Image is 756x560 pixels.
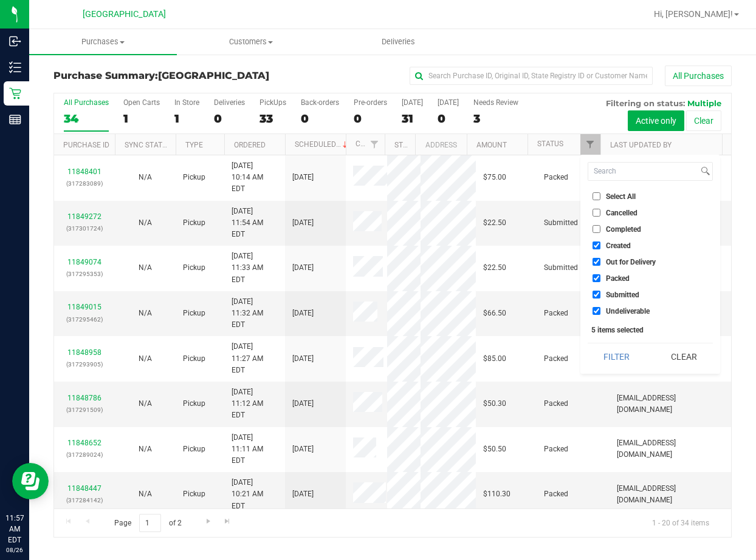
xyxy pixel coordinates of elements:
[67,167,101,176] a: 11848401
[259,98,286,107] div: PickUps
[139,490,152,498] span: Not Applicable
[606,308,650,315] span: Undeliverable
[483,217,506,229] span: $22.50
[628,110,684,131] button: Active only
[292,353,314,365] span: [DATE]
[232,477,278,512] span: [DATE] 10:21 AM EDT
[9,113,21,126] inline-svg: Reports
[588,163,698,180] input: Search
[139,308,152,319] button: N/A
[544,398,568,410] span: Packed
[292,488,314,500] span: [DATE]
[9,61,21,73] inline-svg: Inventory
[354,98,387,107] div: Pre-orders
[83,9,166,19] span: [GEOGRAPHIC_DATA]
[139,173,152,181] span: Not Applicable
[365,36,431,47] span: Deliveries
[67,484,101,493] a: 11848447
[214,98,245,107] div: Deliveries
[12,463,49,499] iframe: Resource center
[588,343,646,370] button: Filter
[63,141,109,149] a: Purchase ID
[325,29,472,55] a: Deliveries
[183,488,205,500] span: Pickup
[642,514,719,532] span: 1 - 20 of 34 items
[301,98,339,107] div: Back-orders
[139,309,152,317] span: Not Applicable
[259,112,286,126] div: 33
[61,223,108,234] p: (317301724)
[593,291,600,299] input: Submitted
[593,274,600,282] input: Packed
[139,218,152,227] span: Not Applicable
[9,35,21,47] inline-svg: Inbound
[593,209,600,217] input: Cancelled
[593,307,600,315] input: Undeliverable
[686,110,721,131] button: Clear
[544,172,568,183] span: Packed
[139,354,152,363] span: Not Applicable
[61,268,108,280] p: (317295353)
[61,178,108,189] p: (317283089)
[139,262,152,274] button: N/A
[292,444,314,455] span: [DATE]
[174,98,199,107] div: In Store
[544,262,578,274] span: Submitted
[402,112,423,126] div: 31
[232,296,278,331] span: [DATE] 11:32 AM EDT
[617,437,724,460] span: [EMAIL_ADDRESS][DOMAIN_NAME]
[476,141,507,149] a: Amount
[139,353,152,365] button: N/A
[438,98,459,107] div: [DATE]
[593,225,600,233] input: Completed
[61,314,108,325] p: (317295462)
[53,70,280,81] h3: Purchase Summary:
[185,141,203,149] a: Type
[232,251,278,286] span: [DATE] 11:33 AM EDT
[139,445,152,453] span: Not Applicable
[67,394,101,402] a: 11848786
[5,513,24,545] p: 11:57 AM EDT
[483,444,506,455] span: $50.50
[123,98,160,107] div: Open Carts
[125,141,171,149] a: Sync Status
[580,134,600,155] a: Filter
[104,514,191,533] span: Page of 2
[61,359,108,370] p: (317293905)
[139,263,152,272] span: Not Applicable
[606,209,637,217] span: Cancelled
[292,262,314,274] span: [DATE]
[67,348,101,357] a: 11848958
[67,303,101,311] a: 11849015
[232,341,278,376] span: [DATE] 11:27 AM EDT
[292,308,314,319] span: [DATE]
[174,112,199,126] div: 1
[234,141,266,149] a: Ordered
[593,258,600,266] input: Out for Delivery
[473,112,518,126] div: 3
[410,67,653,85] input: Search Purchase ID, Original ID, State Registry ID or Customer Name...
[606,226,641,233] span: Completed
[183,262,205,274] span: Pickup
[67,212,101,221] a: 11849272
[183,353,205,365] span: Pickup
[64,112,109,126] div: 34
[183,308,205,319] span: Pickup
[606,242,631,249] span: Created
[544,217,578,229] span: Submitted
[483,262,506,274] span: $22.50
[139,488,152,500] button: N/A
[139,514,161,533] input: 1
[544,488,568,500] span: Packed
[5,545,24,555] p: 08/26
[354,112,387,126] div: 0
[544,444,568,455] span: Packed
[139,399,152,408] span: Not Applicable
[415,134,467,155] th: Address
[214,112,245,126] div: 0
[232,432,278,467] span: [DATE] 11:11 AM EDT
[394,141,458,149] a: State Registry ID
[29,29,177,55] a: Purchases
[183,398,205,410] span: Pickup
[593,192,600,200] input: Select All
